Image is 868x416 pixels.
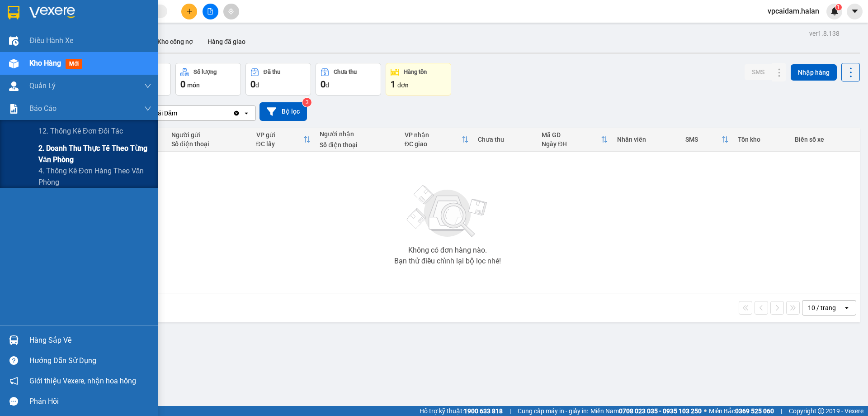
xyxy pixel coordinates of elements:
span: file-add [207,8,213,14]
button: caret-down [847,4,863,19]
button: Đã thu0đ [245,63,311,96]
th: Toggle SortBy [252,128,316,152]
button: plus [181,4,197,19]
button: aim [223,4,239,19]
button: Kho công nợ [150,31,200,53]
div: ĐC giao [405,140,462,148]
div: VP nhận [405,131,462,139]
button: Hàng đã giao [200,31,253,53]
button: file-add [203,4,218,19]
svg: open [843,304,850,311]
span: 4. Thống kê đơn hàng theo văn phòng [38,165,151,188]
div: Chưa thu [334,69,357,75]
span: Cung cấp máy in - giấy in: [518,406,588,416]
th: Toggle SortBy [537,128,612,152]
div: Không có đơn hàng nào. [408,247,487,254]
sup: 1 [835,4,842,10]
span: mới [66,59,82,69]
button: Số lượng0món [175,63,241,96]
div: Hàng sắp về [29,334,151,347]
span: đ [255,81,259,89]
img: logo-vxr [8,6,19,19]
span: Báo cáo [29,103,57,114]
div: Đã thu [264,69,280,75]
th: Toggle SortBy [400,128,474,152]
span: 0 [180,79,185,90]
span: Kho hàng [29,59,61,67]
input: Selected VP Cái Dăm. [178,109,179,118]
strong: 0708 023 035 - 0935 103 250 [619,407,702,415]
div: Tồn kho [738,136,786,143]
span: | [781,406,782,416]
span: aim [228,8,234,14]
img: warehouse-icon [9,36,19,46]
span: 1 [837,4,840,10]
span: Giới thiệu Vexere, nhận hoa hồng [29,375,136,387]
span: Miền Bắc [709,406,774,416]
svg: open [243,110,250,117]
img: icon-new-feature [830,7,839,15]
span: notification [9,377,18,385]
span: 12. Thống kê đơn đối tác [38,125,123,137]
span: đơn [397,81,409,89]
div: Biển số xe [795,136,855,143]
div: Phản hồi [29,395,151,408]
span: Điều hành xe [29,35,73,46]
div: Số lượng [193,69,217,75]
img: warehouse-icon [9,335,19,345]
span: 0 [250,79,255,90]
button: SMS [745,64,772,80]
img: warehouse-icon [9,81,19,91]
span: 0 [321,79,325,90]
span: copyright [818,408,824,414]
img: solution-icon [9,104,19,114]
span: đ [325,81,329,89]
div: Bạn thử điều chỉnh lại bộ lọc nhé! [394,258,501,265]
span: question-circle [9,356,18,365]
span: ⚪️ [704,409,707,413]
button: Chưa thu0đ [316,63,381,96]
sup: 3 [302,98,311,107]
div: SMS [685,136,722,143]
div: Người nhận [320,130,395,138]
div: Số điện thoại [320,141,395,148]
span: Hỗ trợ kỹ thuật: [420,406,503,416]
span: | [509,406,511,416]
button: Hàng tồn1đơn [386,63,451,96]
div: Hàng tồn [404,69,427,75]
div: Số điện thoại [171,140,247,148]
div: ver 1.8.138 [809,29,840,38]
strong: 1900 633 818 [464,407,503,415]
strong: 0369 525 060 [735,407,774,415]
span: caret-down [851,7,859,15]
span: 1 [391,79,396,90]
div: VP gửi [256,131,304,139]
div: Chưa thu [478,136,533,143]
span: down [144,82,151,90]
span: message [9,397,18,406]
span: vpcaidam.halan [760,5,826,17]
div: Mã GD [542,131,600,139]
div: VP Cái Dăm [144,109,177,118]
div: Nhân viên [617,136,677,143]
button: Nhập hàng [791,64,837,81]
span: Quản Lý [29,80,56,91]
div: ĐC lấy [256,140,304,148]
img: svg+xml;base64,PHN2ZyBjbGFzcz0ibGlzdC1wbHVnX19zdmciIHhtbG5zPSJodHRwOi8vd3d3LnczLm9yZy8yMDAwL3N2Zy... [402,180,493,243]
button: Bộ lọc [259,102,307,121]
svg: Clear value [233,110,240,117]
span: món [187,81,200,89]
div: Ngày ĐH [542,140,600,148]
span: down [144,105,151,112]
div: 10 / trang [808,303,836,312]
img: warehouse-icon [9,59,19,68]
span: plus [186,8,193,14]
div: Người gửi [171,131,247,139]
span: 2. Doanh thu thực tế theo từng văn phòng [38,143,151,165]
th: Toggle SortBy [681,128,733,152]
span: Miền Nam [590,406,702,416]
div: Hướng dẫn sử dụng [29,354,151,368]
